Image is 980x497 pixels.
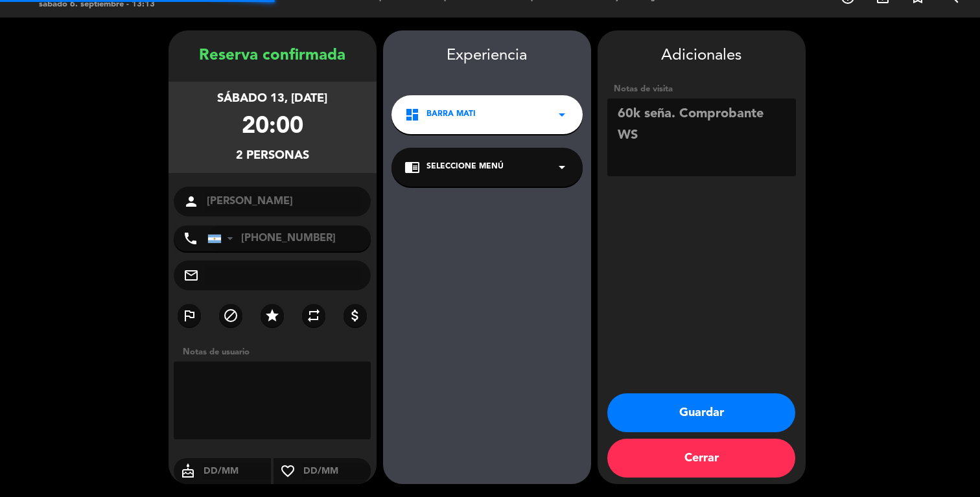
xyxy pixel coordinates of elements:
div: Reserva confirmada [169,43,377,69]
i: outlined_flag [181,308,197,323]
div: Adicionales [607,43,796,69]
input: DD/MM [202,463,272,480]
i: favorite_border [274,463,302,479]
i: person [183,194,199,209]
i: dashboard [404,107,420,122]
div: Notas de visita [607,82,796,96]
div: 20:00 [242,108,303,146]
button: Guardar [607,393,795,432]
i: star [264,308,280,323]
button: Cerrar [607,439,795,478]
div: Experiencia [383,43,591,69]
i: repeat [306,308,321,323]
div: 2 personas [236,146,309,165]
i: chrome_reader_mode [404,159,420,175]
i: arrow_drop_down [554,159,570,175]
i: attach_money [347,308,363,323]
div: Notas de usuario [176,345,377,359]
i: arrow_drop_down [554,107,570,122]
div: Argentina: +54 [208,226,238,251]
i: phone [183,231,198,246]
i: mail_outline [183,268,199,283]
i: block [223,308,239,323]
i: cake [174,463,202,479]
span: Barra Mati [426,108,476,121]
span: Seleccione Menú [426,161,504,174]
input: DD/MM [302,463,371,480]
div: sábado 13, [DATE] [217,89,327,108]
